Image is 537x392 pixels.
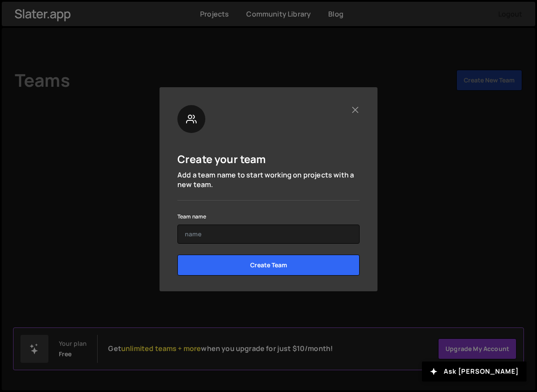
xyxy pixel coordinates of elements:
[177,225,360,244] input: name
[422,361,527,382] button: Ask [PERSON_NAME]
[177,152,266,166] h5: Create your team
[350,105,360,114] button: Close
[177,212,206,221] label: Team name
[177,255,360,276] input: Create Team
[177,170,360,190] p: Add a team name to start working on projects with a new team.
